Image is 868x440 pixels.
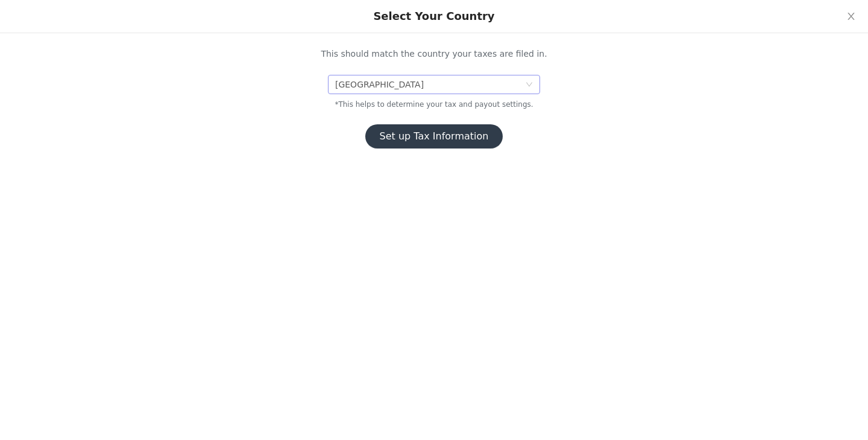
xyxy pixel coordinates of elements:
[526,81,533,89] i: icon: down
[335,75,424,94] div: United States
[373,10,494,23] div: Select Your Country
[846,11,856,21] i: icon: close
[365,124,503,148] button: Set up Tax Information
[238,48,630,60] p: This should match the country your taxes are filed in.
[238,99,630,110] p: *This helps to determine your tax and payout settings.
